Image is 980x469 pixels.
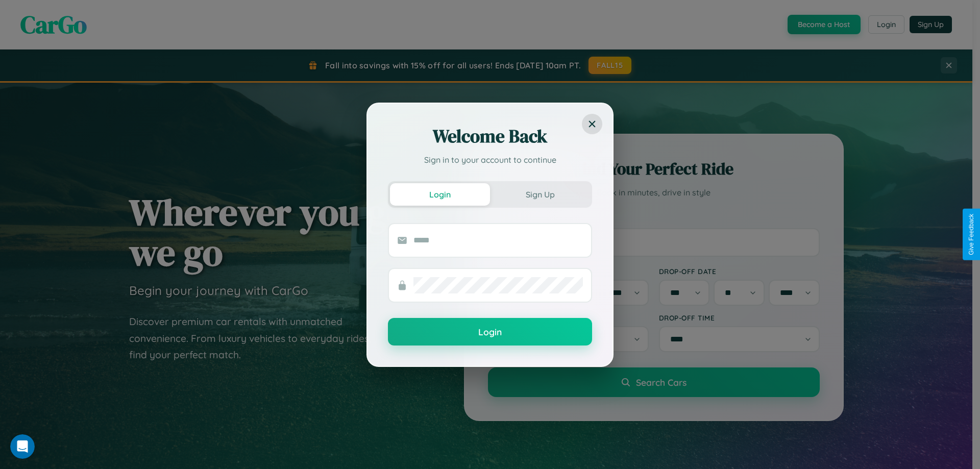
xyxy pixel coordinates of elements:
[968,214,975,255] div: Give Feedback
[388,154,592,166] p: Sign in to your account to continue
[388,124,592,149] h2: Welcome Back
[10,434,35,459] iframe: Intercom live chat
[390,183,490,206] button: Login
[490,183,590,206] button: Sign Up
[388,318,592,345] button: Login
